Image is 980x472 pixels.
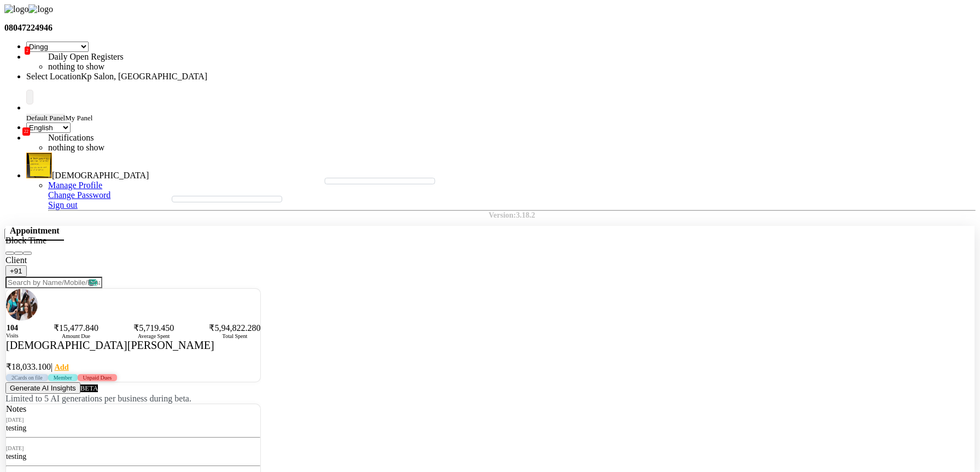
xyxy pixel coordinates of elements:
span: ₹15,477.840 [54,323,98,333]
span: Amount Due [62,333,90,339]
div: testing [6,424,260,433]
li: nothing to show [48,143,322,153]
b: 08047224946 [4,23,52,32]
span: Total Spent [223,333,248,339]
span: | [51,362,71,371]
div: Notifications [48,133,322,143]
span: [DEMOGRAPHIC_DATA] [52,171,149,180]
button: Generate AI Insights [5,382,80,394]
span: 104 [7,324,18,333]
a: Sign out [48,200,78,209]
div: Version:3.18.2 [48,211,976,220]
img: logo [4,4,28,14]
div: [DEMOGRAPHIC_DATA][PERSON_NAME] [6,339,260,352]
span: Unpaid Dues [78,374,118,381]
span: Default Panel [26,114,65,122]
span: 2 [25,46,30,55]
div: Client [5,255,261,265]
span: Appointment [5,222,64,241]
span: Average Spent [138,333,170,339]
div: Daily Open Registers [48,52,322,62]
img: Shivam [26,153,52,178]
div: testing [6,452,260,461]
a: Change Password [48,190,110,200]
span: 2 Cards on file [6,374,48,381]
img: logo [28,4,52,14]
span: ₹5,719.450 [133,323,174,333]
li: nothing to show [48,62,322,72]
span: 22 [22,127,30,136]
div: Limited to 5 AI generations per business during beta. [5,394,261,404]
span: My Panel [65,114,92,122]
a: Manage Profile [48,180,102,190]
span: ₹18,033.100 [6,362,51,371]
span: [DATE] [6,445,24,451]
span: Member [48,374,78,381]
button: +91 [5,265,27,277]
button: Close [23,252,32,255]
span: Visits [6,333,19,339]
input: Search by Name/Mobile/Email/Code [5,277,102,288]
img: profile [6,289,38,321]
span: [DATE] [6,417,24,423]
span: ₹5,94,822.280 [209,323,260,333]
span: Block Time [5,236,46,245]
a: Add [52,361,71,373]
span: BETA [80,384,98,392]
span: Notes [6,404,26,413]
